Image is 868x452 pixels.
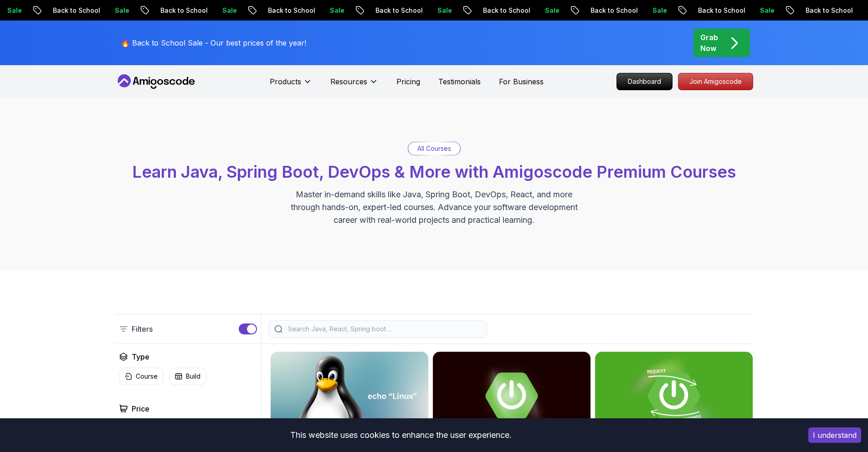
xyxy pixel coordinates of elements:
[808,427,861,443] button: Accept cookies
[433,352,591,440] img: Advanced Spring Boot card
[132,162,736,182] span: Learn Java, Spring Boot, DevOps & More with Amigoscode Premium Courses
[645,6,674,15] p: Sale
[691,6,753,15] p: Back to School
[438,76,481,87] a: Testimonials
[121,37,306,48] p: 🔥 Back to School Sale - Our best prices of the year!
[330,76,378,94] button: Resources
[798,6,860,15] p: Back to School
[270,76,301,87] p: Products
[270,76,312,94] button: Products
[700,32,718,54] p: Grab Now
[286,324,481,334] input: Search Java, React, Spring boot ...
[132,403,149,414] h2: Price
[323,6,352,15] p: Sale
[153,6,215,15] p: Back to School
[132,351,149,362] h2: Type
[186,372,200,381] p: Build
[136,372,158,381] p: Course
[538,6,567,15] p: Sale
[271,352,428,440] img: Linux Fundamentals card
[430,6,459,15] p: Sale
[330,76,367,87] p: Resources
[417,144,451,153] p: All Courses
[583,6,645,15] p: Back to School
[678,73,753,90] p: Join Amigoscode
[119,368,164,385] button: Course
[368,6,430,15] p: Back to School
[396,76,420,87] a: Pricing
[678,73,753,90] a: Join Amigoscode
[617,73,672,90] p: Dashboard
[616,73,673,90] a: Dashboard
[46,6,108,15] p: Back to School
[753,6,782,15] p: Sale
[261,6,323,15] p: Back to School
[169,368,206,385] button: Build
[7,425,795,445] div: This website uses cookies to enhance the user experience.
[476,6,538,15] p: Back to School
[132,324,153,334] p: Filters
[281,188,587,226] p: Master in-demand skills like Java, Spring Boot, DevOps, React, and more through hands-on, expert-...
[595,352,753,440] img: Building APIs with Spring Boot card
[499,76,544,87] a: For Business
[108,6,137,15] p: Sale
[215,6,244,15] p: Sale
